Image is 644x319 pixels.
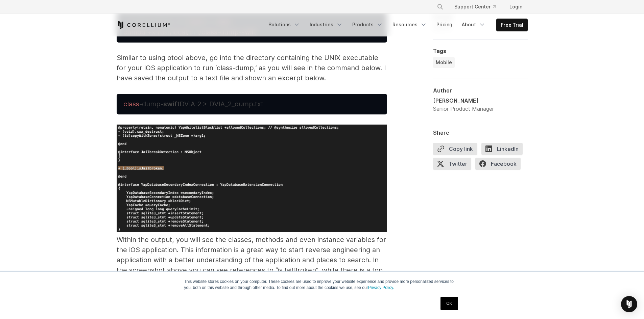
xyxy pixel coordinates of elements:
a: Privacy Policy. [368,285,394,290]
span: Twitter [433,158,471,170]
span: Mobile [436,59,452,66]
p: Similar to using otool above, go into the directory containing the UNIX executable for your iOS a... [117,53,387,83]
a: About [458,19,490,31]
div: Share [433,129,528,136]
span: -dump- DVIA-2 > DVIA_2_dump.txt [139,100,263,108]
div: Senior Product Manager [433,105,494,113]
a: Industries [306,19,347,31]
img: image-png-Feb-23-2023-04-26-28-6484-PM.png [117,125,387,232]
span: Facebook [475,158,521,170]
a: Products [348,19,387,31]
div: Tags [433,48,528,54]
a: Support Center [449,1,501,13]
a: Corellium Home [117,21,170,29]
p: This website stores cookies on your computer. These cookies are used to improve your website expe... [184,278,460,291]
span: LinkedIn [481,143,523,155]
div: Author [433,87,528,94]
a: Pricing [432,19,456,31]
a: Solutions [264,19,304,31]
a: Facebook [475,158,525,172]
button: Search [434,1,446,13]
div: [PERSON_NAME] [433,97,494,105]
a: Mobile [433,57,455,68]
div: Navigation Menu [264,19,528,31]
strong: swift [163,100,180,108]
button: Copy link [433,143,477,155]
a: Twitter [433,158,475,172]
div: Navigation Menu [429,1,528,13]
a: Login [504,1,528,13]
a: OK [440,297,458,310]
div: Open Intercom Messenger [621,296,637,312]
a: Resources [388,19,431,31]
span: class [123,100,139,108]
a: LinkedIn [481,143,527,158]
a: Free Trial [497,19,527,31]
